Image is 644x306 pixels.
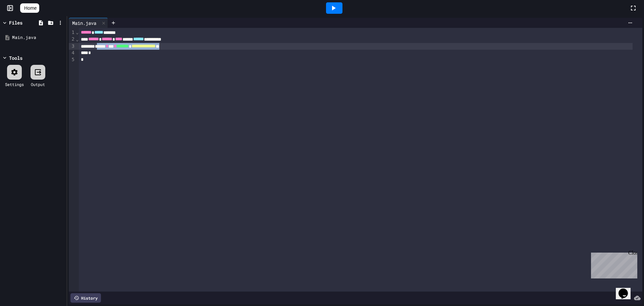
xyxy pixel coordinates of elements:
div: Chat with us now!Close [3,3,46,43]
iframe: chat widget [588,250,637,278]
div: Main.java [12,34,64,41]
div: Main.java [69,19,100,27]
span: Fold line [75,30,79,35]
div: Files [9,19,22,26]
div: Settings [5,81,24,87]
div: Tools [9,54,22,61]
div: 2 [69,36,75,43]
div: History [70,293,101,303]
span: Fold line [75,37,79,42]
div: Output [31,81,45,87]
div: 5 [69,56,75,63]
span: Home [24,5,37,11]
iframe: chat widget [616,279,637,299]
a: Home [20,3,39,13]
div: 1 [69,29,75,36]
div: 3 [69,43,75,50]
div: Main.java [69,18,108,28]
div: 4 [69,50,75,56]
